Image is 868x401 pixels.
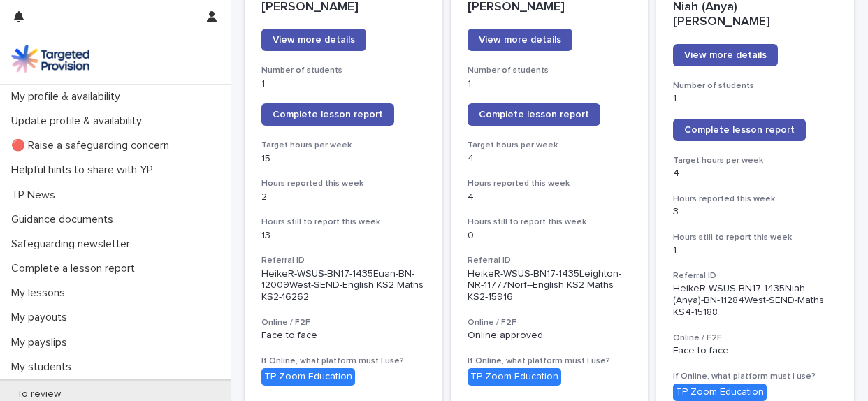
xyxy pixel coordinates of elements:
h3: Hours reported this week [673,194,837,205]
p: My payslips [6,336,78,349]
h3: Online / F2F [261,317,426,328]
p: Face to face [673,345,837,357]
p: Helpful hints to share with YP [6,163,164,177]
h3: If Online, what platform must I use? [468,356,632,367]
span: View more details [273,35,355,45]
span: View more details [479,35,561,45]
p: My payouts [6,311,78,324]
p: My students [6,360,82,374]
p: 4 [673,168,837,180]
h3: Number of students [673,80,837,92]
p: 13 [261,230,426,242]
p: TP News [6,189,66,202]
h3: Target hours per week [673,155,837,166]
p: 1 [673,245,837,256]
p: HeikeR-WSUS-BN17-1435Leighton-NR-11777Norf--English KS2 Maths KS2-15916 [468,268,632,303]
span: View more details [684,50,767,60]
h3: Online / F2F [468,317,632,328]
h3: Referral ID [673,270,837,282]
div: TP Zoom Education [468,368,561,386]
p: 🔴 Raise a safeguarding concern [6,139,180,152]
a: Complete lesson report [673,119,806,141]
h3: Target hours per week [261,140,426,151]
p: HeikeR-WSUS-BN17-1435Euan-BN-12009West-SEND-English KS2 Maths KS2-16262 [261,268,426,303]
p: 4 [468,153,632,165]
h3: Hours still to report this week [468,217,632,228]
h3: Hours still to report this week [673,232,837,243]
span: Complete lesson report [273,110,383,119]
h3: Online / F2F [673,333,837,344]
h3: Target hours per week [468,140,632,151]
div: TP Zoom Education [673,384,767,401]
p: Face to face [261,330,426,342]
p: Guidance documents [6,213,124,226]
p: 1 [261,78,426,90]
h3: Referral ID [261,255,426,266]
a: Complete lesson report [468,103,600,126]
h3: Hours reported this week [468,178,632,189]
div: TP Zoom Education [261,368,355,386]
a: Complete lesson report [261,103,394,126]
p: 1 [673,93,837,105]
h3: If Online, what platform must I use? [673,371,837,382]
p: 2 [261,191,426,203]
span: Complete lesson report [684,125,795,135]
a: View more details [261,29,366,51]
h3: Hours still to report this week [261,217,426,228]
h3: Number of students [468,65,632,76]
p: To review [6,388,72,400]
p: 0 [468,230,632,242]
p: Update profile & availability [6,115,153,128]
p: 4 [468,191,632,203]
h3: Number of students [261,65,426,76]
h3: If Online, what platform must I use? [261,356,426,367]
img: M5nRWzHhSzIhMunXDL62 [11,45,89,73]
p: 3 [673,206,837,218]
h3: Hours reported this week [261,178,426,189]
p: 1 [468,78,632,90]
span: Complete lesson report [479,110,589,119]
a: View more details [673,44,778,66]
h3: Referral ID [468,255,632,266]
a: View more details [468,29,572,51]
p: 15 [261,153,426,165]
p: My lessons [6,286,76,300]
p: Safeguarding newsletter [6,238,141,251]
p: My profile & availability [6,90,131,103]
p: HeikeR-WSUS-BN17-1435Niah (Anya)-BN-11284West-SEND-Maths KS4-15188 [673,283,837,318]
p: Online approved [468,330,632,342]
p: Complete a lesson report [6,262,146,275]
